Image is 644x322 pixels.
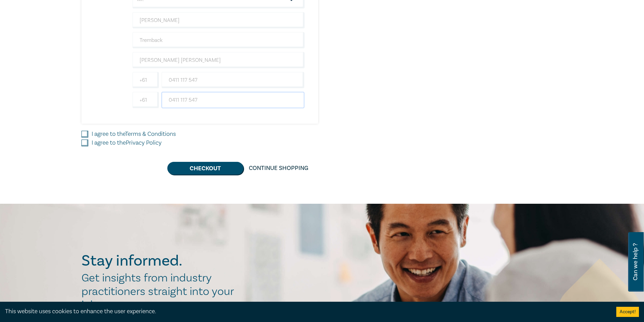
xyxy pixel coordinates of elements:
button: Checkout [167,162,243,175]
input: Phone [162,92,305,108]
label: I agree to the [92,130,176,139]
button: Accept cookies [616,307,639,317]
span: Can we help ? [632,236,639,288]
input: Company [133,52,305,68]
a: Privacy Policy [126,139,162,147]
input: +61 [133,72,159,88]
div: This website uses cookies to enhance the user experience. [5,307,606,316]
a: Terms & Conditions [125,130,176,138]
input: Last Name* [133,32,305,48]
input: First Name* [133,12,305,28]
label: I agree to the [92,139,162,147]
input: Mobile* [162,72,305,88]
h2: Stay informed. [81,252,241,270]
a: Continue Shopping [243,162,314,175]
input: +61 [133,92,159,108]
h2: Get insights from industry practitioners straight into your inbox. [81,271,241,312]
